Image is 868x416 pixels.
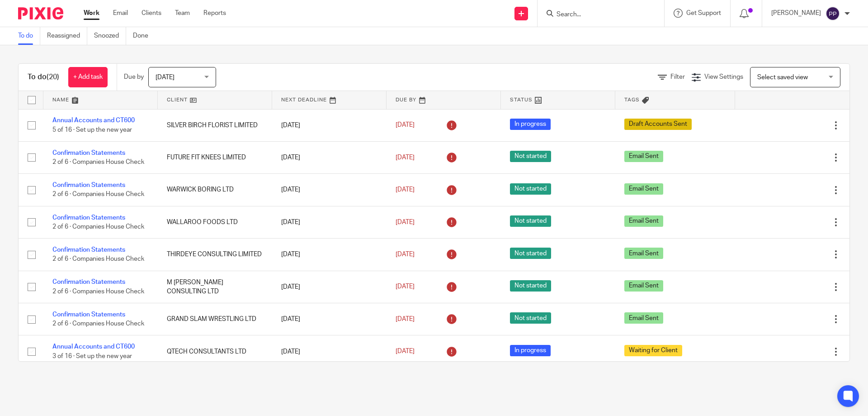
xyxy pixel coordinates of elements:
[510,151,551,162] span: Not started
[52,215,125,221] a: Confirmation Statements
[624,215,663,227] span: Email Sent
[272,174,387,206] td: [DATE]
[624,248,663,259] span: Email Sent
[52,320,144,327] span: 2 of 6 · Companies House Check
[624,119,692,130] span: Draft Accounts Sent
[124,72,144,81] p: Due by
[47,27,87,45] a: Reassigned
[771,9,821,18] p: [PERSON_NAME]
[704,74,743,80] span: View Settings
[52,127,132,133] span: 5 of 16 · Set up the new year
[52,117,135,124] a: Annual Accounts and CT600
[52,256,144,263] span: 2 of 6 · Companies House Check
[272,335,387,368] td: [DATE]
[396,122,415,129] span: [DATE]
[158,174,272,206] td: WARWICK BORING LTD
[624,151,663,162] span: Email Sent
[158,141,272,173] td: FUTURE FIT KNEES LIMITED
[556,11,637,19] input: Search
[396,186,415,193] span: [DATE]
[158,239,272,271] td: THIRDEYE CONSULTING LIMITED
[272,109,387,141] td: [DATE]
[396,348,415,354] span: [DATE]
[510,312,551,324] span: Not started
[94,27,126,45] a: Snoozed
[624,97,640,102] span: Tags
[624,345,682,356] span: Waiting for Client
[175,9,190,18] a: Team
[686,10,721,16] span: Get Support
[84,9,99,18] a: Work
[158,206,272,238] td: WALLAROO FOODS LTD
[52,150,125,156] a: Confirmation Statements
[826,6,840,21] img: svg%3E
[624,312,663,324] span: Email Sent
[510,119,551,130] span: In progress
[52,288,144,295] span: 2 of 6 · Companies House Check
[396,316,415,322] span: [DATE]
[158,109,272,141] td: SILVER BIRCH FLORIST LIMITED
[52,224,144,230] span: 2 of 6 · Companies House Check
[18,7,63,19] img: Pixie
[52,311,125,318] a: Confirmation Statements
[52,279,125,285] a: Confirmation Statements
[158,335,272,368] td: QTECH CONSULTANTS LTD
[52,353,132,359] span: 3 of 16 · Set up the new year
[396,154,415,161] span: [DATE]
[396,251,415,258] span: [DATE]
[272,303,387,335] td: [DATE]
[510,183,551,195] span: Not started
[272,239,387,271] td: [DATE]
[272,271,387,303] td: [DATE]
[272,206,387,238] td: [DATE]
[52,191,144,198] span: 2 of 6 · Companies House Check
[396,284,415,290] span: [DATE]
[18,27,40,45] a: To do
[158,271,272,303] td: M [PERSON_NAME] CONSULTING LTD
[510,215,551,227] span: Not started
[156,74,175,81] span: [DATE]
[52,159,144,165] span: 2 of 6 · Companies House Check
[272,141,387,173] td: [DATE]
[670,74,685,80] span: Filter
[52,182,125,188] a: Confirmation Statements
[47,73,59,81] span: (20)
[203,9,226,18] a: Reports
[510,345,551,356] span: In progress
[624,183,663,195] span: Email Sent
[624,280,663,292] span: Email Sent
[52,344,135,350] a: Annual Accounts and CT600
[68,67,108,87] a: + Add task
[510,248,551,259] span: Not started
[757,74,808,81] span: Select saved view
[510,280,551,292] span: Not started
[52,247,125,253] a: Confirmation Statements
[396,219,415,225] span: [DATE]
[113,9,128,18] a: Email
[142,9,161,18] a: Clients
[133,27,155,45] a: Done
[158,303,272,335] td: GRAND SLAM WRESTLING LTD
[28,72,59,82] h1: To do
